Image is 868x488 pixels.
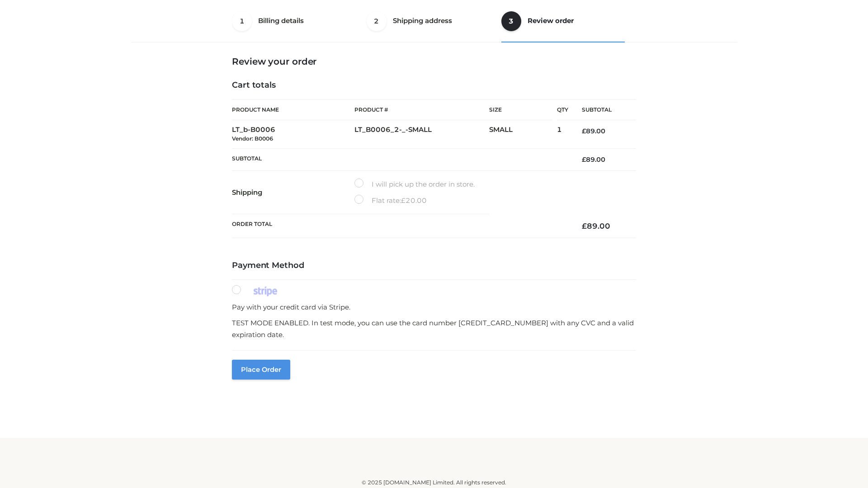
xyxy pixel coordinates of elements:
td: 1 [557,120,568,149]
td: LT_b-B0006 [232,120,354,149]
span: £ [401,196,406,205]
td: SMALL [489,120,557,149]
small: Vendor: B0006 [232,135,273,142]
p: Pay with your credit card via Stripe. [232,301,636,313]
h4: Payment Method [232,261,636,271]
span: £ [582,127,586,135]
bdi: 89.00 [582,127,605,135]
th: Shipping [232,171,354,214]
h3: Review your order [232,56,636,67]
th: Product Name [232,99,354,120]
label: I will pick up the order in store. [354,178,475,190]
th: Qty [557,99,568,120]
p: TEST MODE ENABLED. In test mode, you can use the card number [CREDIT_CARD_NUMBER] with any CVC an... [232,317,636,340]
th: Order Total [232,214,568,238]
div: © 2025 [DOMAIN_NAME] Limited. All rights reserved. [134,478,734,487]
th: Subtotal [232,148,568,170]
h4: Cart totals [232,80,636,90]
button: Place order [232,360,290,380]
bdi: 89.00 [582,155,605,164]
th: Size [489,100,552,120]
th: Product # [354,99,489,120]
label: Flat rate: [354,195,427,206]
bdi: 20.00 [401,196,427,205]
span: £ [582,221,587,230]
td: LT_B0006_2-_-SMALL [354,120,489,149]
bdi: 89.00 [582,221,610,230]
span: £ [582,155,586,164]
th: Subtotal [568,100,636,120]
